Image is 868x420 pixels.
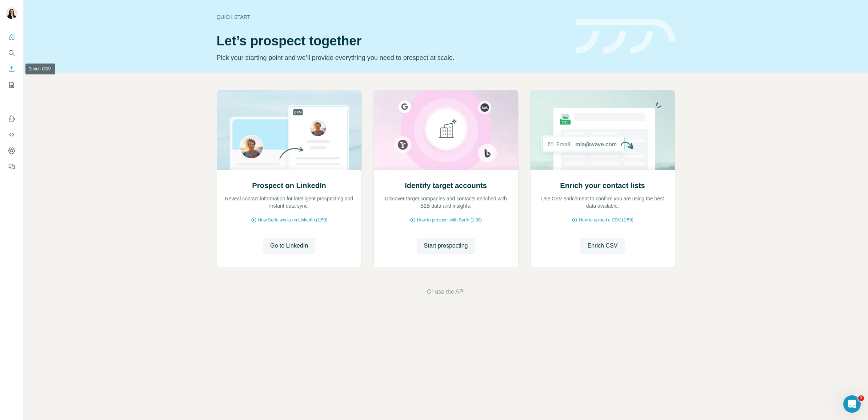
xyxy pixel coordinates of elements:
[538,195,668,209] p: Use CSV enrichment to confirm you are using the best data available.
[427,288,465,296] button: Or use the API
[263,238,315,254] button: Go to LinkedIn
[405,180,487,191] h2: Identify target accounts
[6,30,17,44] button: Quick start
[424,241,468,250] span: Start prospecting
[217,13,567,21] div: Quick start
[6,7,17,19] img: Avatar
[373,90,519,170] img: Identify target accounts
[252,180,326,191] h2: Prospect on LinkedIn
[576,19,675,54] img: banner
[224,195,354,209] p: Reveal contact information for intelligent prospecting and instant data sync.
[6,160,17,173] button: Feedback
[6,128,17,141] button: Use Surfe API
[588,241,618,250] span: Enrich CSV
[258,217,328,223] span: How Surfe works on LinkedIn (1:58)
[217,53,567,63] p: Pick your starting point and we’ll provide everything you need to prospect at scale.
[530,90,675,170] img: Enrich your contact lists
[560,180,645,191] h2: Enrich your contact lists
[417,217,482,223] span: How to prospect with Surfe (1:30)
[6,144,17,157] button: Dashboard
[381,195,511,209] p: Discover target companies and contacts enriched with B2B data and insights.
[417,238,475,254] button: Start prospecting
[217,90,362,170] img: Prospect on LinkedIn
[6,112,17,125] button: Use Surfe on LinkedIn
[580,238,625,254] button: Enrich CSV
[270,241,308,250] span: Go to LinkedIn
[858,395,864,401] span: 1
[6,46,17,60] button: Search
[217,34,567,48] h1: Let’s prospect together
[6,78,17,91] button: My lists
[579,217,633,223] span: How to upload a CSV (2:59)
[6,62,17,76] button: Enrich CSV
[843,395,861,413] iframe: Intercom live chat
